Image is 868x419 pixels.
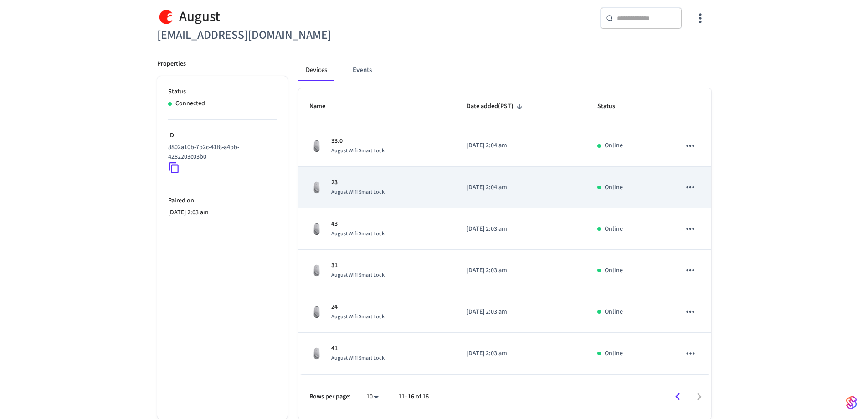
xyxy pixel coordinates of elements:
[605,266,623,275] p: Online
[605,349,623,358] p: Online
[168,208,277,217] p: [DATE] 2:03 am
[298,59,334,81] button: Devices
[168,143,273,162] p: 8802a10b-7b2c-41f8-a4bb-4282203c03b0
[157,7,429,26] div: August
[605,141,623,150] p: Online
[309,263,324,278] img: August Wifi Smart Lock 3rd Gen, Silver, Front
[331,354,385,362] span: August Wifi Smart Lock
[309,392,351,402] p: Rows per page:
[467,307,575,317] p: [DATE] 2:03 am
[667,386,688,408] button: Go to previous page
[331,313,385,321] span: August Wifi Smart Lock
[846,395,857,410] img: SeamLogoGradient.69752ec5.svg
[331,271,385,279] span: August Wifi Smart Lock
[298,88,711,374] table: sticky table
[168,196,277,206] p: Paired on
[331,188,385,196] span: August Wifi Smart Lock
[398,392,429,402] p: 11–16 of 16
[168,131,277,140] p: ID
[605,307,623,317] p: Online
[331,261,385,270] p: 31
[605,183,623,192] p: Online
[157,7,175,26] img: August Logo, Square
[331,344,385,353] p: 41
[331,230,385,238] span: August Wifi Smart Lock
[298,59,711,81] div: connected account tabs
[467,99,525,114] span: Date added(PST)
[331,136,385,146] p: 33.0
[309,180,324,195] img: August Wifi Smart Lock 3rd Gen, Silver, Front
[345,59,379,81] button: Events
[309,305,324,319] img: August Wifi Smart Lock 3rd Gen, Silver, Front
[175,99,205,109] p: Connected
[331,178,385,187] p: 23
[309,99,337,114] span: Name
[467,266,575,275] p: [DATE] 2:03 am
[467,141,575,150] p: [DATE] 2:04 am
[605,224,623,234] p: Online
[467,349,575,358] p: [DATE] 2:03 am
[331,219,385,229] p: 43
[362,390,384,403] div: 10
[157,59,186,69] p: Properties
[467,224,575,234] p: [DATE] 2:03 am
[157,26,429,45] h6: [EMAIL_ADDRESS][DOMAIN_NAME]
[309,222,324,236] img: August Wifi Smart Lock 3rd Gen, Silver, Front
[331,302,385,312] p: 24
[467,183,575,192] p: [DATE] 2:04 am
[331,147,385,155] span: August Wifi Smart Lock
[309,139,324,153] img: August Wifi Smart Lock 3rd Gen, Silver, Front
[309,346,324,361] img: August Wifi Smart Lock 3rd Gen, Silver, Front
[168,87,277,97] p: Status
[597,99,627,114] span: Status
